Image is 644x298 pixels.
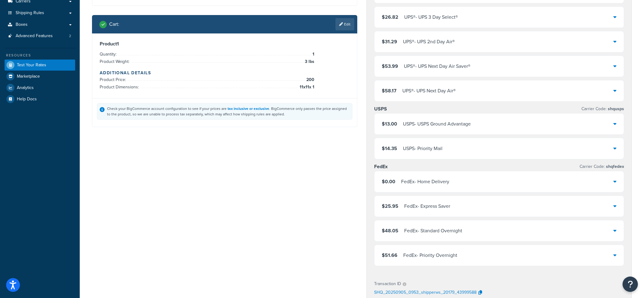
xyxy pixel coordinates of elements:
a: Marketplace [5,71,75,82]
span: Shipping Rules [16,10,44,16]
span: 200 [305,76,314,83]
a: Advanced Features2 [5,30,75,42]
h2: Cart : [109,21,119,27]
div: FedEx - Priority Overnight [403,251,457,260]
div: Check your BigCommerce account configuration to see if your prices are . BigCommerce only passes ... [107,106,350,117]
span: Product Dimensions: [100,84,140,90]
span: $13.00 [382,120,397,127]
p: Transaction ID [374,280,401,288]
span: Boxes [16,22,28,27]
div: Resources [5,53,75,58]
span: $25.95 [382,203,398,210]
a: Boxes [5,19,75,30]
span: $58.17 [382,87,397,94]
div: USPS - Priority Mail [403,144,443,153]
span: 11 x 11 x 1 [298,83,314,91]
span: Test Your Rates [17,63,46,68]
span: Quantity: [100,51,118,57]
div: UPS® - UPS Next Day Air Saver® [404,62,470,71]
span: Product Price: [100,76,128,83]
span: shqfedex [605,163,624,170]
a: Analytics [5,82,75,93]
span: $51.66 [382,252,397,259]
span: $26.82 [382,14,398,21]
div: UPS® - UPS 3 Day Select® [404,13,458,21]
span: Help Docs [17,97,37,102]
div: FedEx - Express Saver [404,202,450,211]
li: Advanced Features [5,30,75,42]
span: $14.35 [382,145,397,152]
span: shqusps [607,106,624,112]
span: 2 [69,33,71,39]
span: 3 lbs [303,58,314,65]
h3: FedEx [374,164,388,170]
span: $48.05 [382,227,398,234]
span: Analytics [17,85,34,91]
div: FedEx - Standard Overnight [404,226,462,235]
a: Shipping Rules [5,7,75,19]
h3: Product 1 [100,41,350,47]
div: UPS® - UPS Next Day Air® [402,87,456,95]
span: Advanced Features [16,33,53,39]
a: Help Docs [5,94,75,105]
div: FedEx - Home Delivery [401,177,449,186]
span: Marketplace [17,74,40,79]
a: Test Your Rates [5,60,75,71]
p: Carrier Code: [580,162,624,171]
h4: Additional Details [100,70,350,76]
span: Product Weight: [100,58,131,65]
a: Edit [335,18,354,30]
p: SHQ_20250905_0953_shipperws_20179_43999588 [374,288,477,297]
div: USPS - USPS Ground Advantage [403,120,471,128]
h3: USPS [374,106,387,112]
a: tax inclusive or exclusive [228,106,269,111]
span: 1 [311,51,314,58]
span: $31.29 [382,38,397,45]
div: UPS® - UPS 2nd Day Air® [403,37,455,46]
p: Carrier Code: [581,105,624,113]
button: Open Resource Center [623,277,638,292]
span: $0.00 [382,178,395,185]
span: $53.99 [382,63,398,70]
